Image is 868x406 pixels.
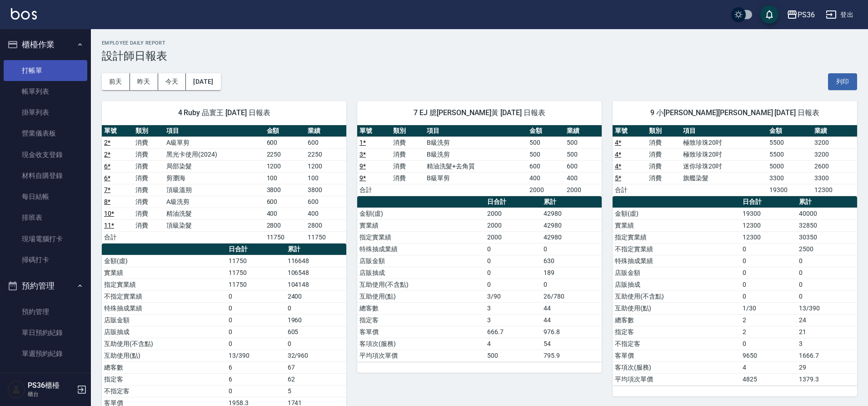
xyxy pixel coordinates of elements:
[541,255,602,267] td: 630
[305,137,346,148] td: 600
[564,184,602,196] td: 2000
[527,160,564,172] td: 600
[740,243,797,255] td: 0
[133,184,165,196] td: 消費
[264,125,305,137] th: 金額
[11,8,37,20] img: Logo
[740,338,797,350] td: 0
[485,302,541,314] td: 3
[812,184,857,196] td: 12300
[357,279,485,290] td: 互助使用(不含點)
[102,290,226,302] td: 不指定實業績
[647,148,681,160] td: 消費
[613,243,740,255] td: 不指定實業績
[564,137,602,148] td: 500
[305,208,346,219] td: 400
[767,125,812,137] th: 金額
[740,302,797,314] td: 1/30
[485,314,541,326] td: 3
[613,373,740,385] td: 平均項次單價
[681,172,767,184] td: 旗艦染髮
[357,184,391,196] td: 合計
[681,148,767,160] td: 極致珍珠20吋
[164,137,264,148] td: A級單剪
[264,219,305,231] td: 2800
[133,125,165,137] th: 類別
[391,125,424,137] th: 類別
[767,172,812,184] td: 3300
[647,137,681,148] td: 消費
[226,385,285,397] td: 0
[740,314,797,326] td: 2
[647,160,681,172] td: 消費
[28,381,74,390] h5: PS36櫃檯
[613,361,740,373] td: 客項次(服務)
[102,73,130,90] button: 前天
[102,302,226,314] td: 特殊抽成業績
[186,73,220,90] button: [DATE]
[226,244,285,255] th: 日合計
[102,279,226,290] td: 指定實業績
[740,255,797,267] td: 0
[541,231,602,243] td: 42980
[564,148,602,160] td: 500
[424,137,527,148] td: B級洗剪
[613,314,740,326] td: 總客數
[226,373,285,385] td: 6
[264,148,305,160] td: 2250
[133,208,165,219] td: 消費
[613,219,740,231] td: 實業績
[613,267,740,279] td: 店販金額
[285,302,346,314] td: 0
[285,385,346,397] td: 5
[226,361,285,373] td: 6
[564,125,602,137] th: 業績
[613,196,857,386] table: a dense table
[541,302,602,314] td: 44
[285,267,346,279] td: 106548
[740,208,797,219] td: 19300
[541,338,602,350] td: 54
[797,350,857,361] td: 1666.7
[541,208,602,219] td: 42980
[226,302,285,314] td: 0
[102,385,226,397] td: 不指定客
[527,137,564,148] td: 500
[812,172,857,184] td: 3300
[541,326,602,338] td: 976.8
[564,172,602,184] td: 400
[740,219,797,231] td: 12300
[4,33,87,56] button: 櫃檯作業
[4,274,87,298] button: 預約管理
[102,350,226,361] td: 互助使用(點)
[305,160,346,172] td: 1200
[613,338,740,350] td: 不指定客
[368,108,591,117] span: 7 EJ 臆[PERSON_NAME]黃 [DATE] 日報表
[133,196,165,208] td: 消費
[357,338,485,350] td: 客項次(服務)
[485,219,541,231] td: 2000
[357,255,485,267] td: 店販金額
[357,231,485,243] td: 指定實業績
[797,314,857,326] td: 24
[102,267,226,279] td: 實業績
[102,361,226,373] td: 總客數
[485,196,541,208] th: 日合計
[164,184,264,196] td: 頂級溫朔
[485,279,541,290] td: 0
[133,172,165,184] td: 消費
[797,255,857,267] td: 0
[357,208,485,219] td: 金額(虛)
[226,326,285,338] td: 0
[357,350,485,361] td: 平均項次單價
[164,219,264,231] td: 頂級染髮
[740,373,797,385] td: 4825
[4,322,87,343] a: 單日預約紀錄
[527,148,564,160] td: 500
[391,137,424,148] td: 消費
[4,301,87,322] a: 預約管理
[613,279,740,290] td: 店販抽成
[797,279,857,290] td: 0
[740,267,797,279] td: 0
[226,267,285,279] td: 11750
